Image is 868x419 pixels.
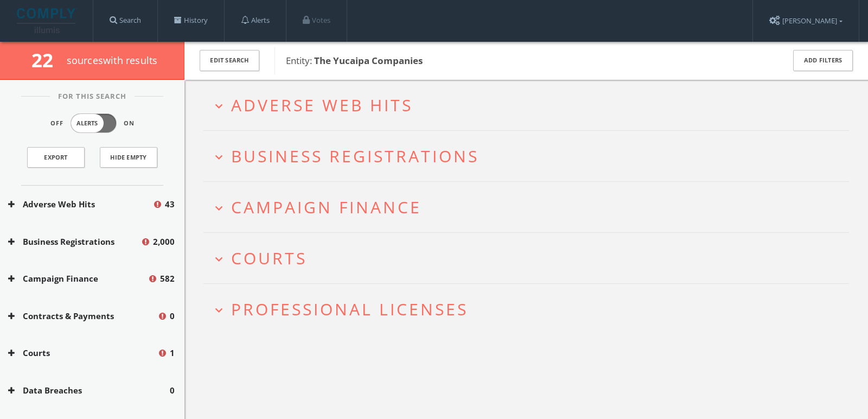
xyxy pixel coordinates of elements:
[231,196,422,218] span: Campaign Finance
[50,91,135,102] span: For This Search
[286,54,423,67] span: Entity:
[67,54,158,67] span: source s with results
[231,247,307,269] span: Courts
[8,272,148,285] button: Campaign Finance
[165,198,175,211] span: 43
[231,94,413,116] span: Adverse Web Hits
[212,99,226,113] i: expand_more
[124,119,135,128] span: On
[793,50,853,71] button: Add Filters
[170,310,175,322] span: 0
[8,198,152,211] button: Adverse Web Hits
[212,303,226,318] i: expand_more
[8,236,141,248] button: Business Registrations
[212,252,226,266] i: expand_more
[100,147,157,168] button: Hide Empty
[212,150,226,164] i: expand_more
[17,8,78,33] img: illumis
[212,249,849,267] button: expand_moreCourts
[212,300,849,318] button: expand_moreProfessional Licenses
[212,198,849,216] button: expand_moreCampaign Finance
[170,347,175,359] span: 1
[212,201,226,215] i: expand_more
[200,50,259,71] button: Edit Search
[314,54,423,67] b: The Yucaipa Companies
[50,119,63,128] span: Off
[27,147,85,168] a: Export
[231,145,479,167] span: Business Registrations
[160,272,175,285] span: 582
[231,298,468,320] span: Professional Licenses
[31,47,62,73] span: 22
[8,347,157,359] button: Courts
[8,384,170,397] button: Data Breaches
[153,236,175,248] span: 2,000
[212,96,849,114] button: expand_moreAdverse Web Hits
[8,310,157,322] button: Contracts & Payments
[212,147,849,165] button: expand_moreBusiness Registrations
[170,384,175,397] span: 0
